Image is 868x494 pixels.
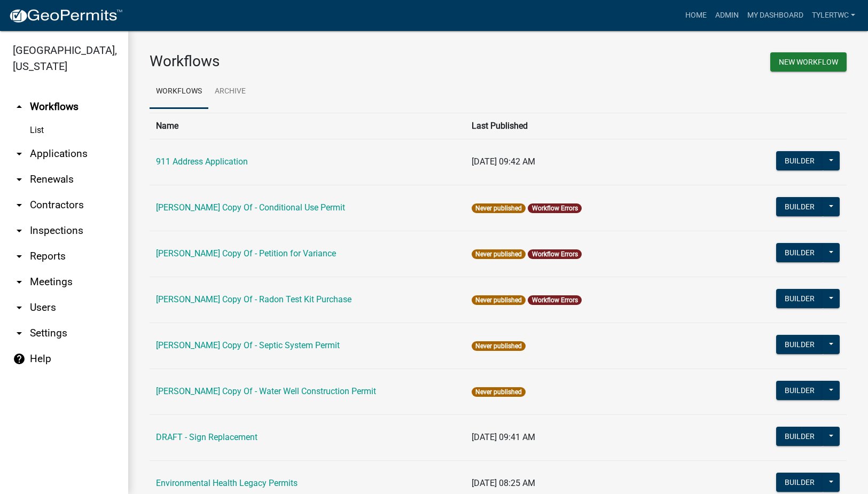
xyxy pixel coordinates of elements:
a: Workflows [150,75,208,109]
button: Builder [776,381,823,400]
span: [DATE] 09:41 AM [472,432,535,442]
button: Builder [776,335,823,354]
a: [PERSON_NAME] Copy Of - Conditional Use Permit [156,202,345,213]
i: arrow_drop_down [13,301,26,314]
span: Never published [472,295,526,305]
a: DRAFT - Sign Replacement [156,432,257,442]
a: [PERSON_NAME] Copy Of - Radon Test Kit Purchase [156,294,351,304]
h3: Workflows [150,52,490,70]
span: Never published [472,249,526,259]
i: arrow_drop_up [13,100,26,113]
a: Admin [711,5,743,26]
a: Workflow Errors [532,250,578,258]
button: Builder [776,243,823,262]
th: Last Published [465,113,741,139]
i: arrow_drop_down [13,327,26,340]
i: arrow_drop_down [13,147,26,160]
a: Archive [208,75,252,109]
span: Never published [472,203,526,213]
i: arrow_drop_down [13,199,26,211]
i: arrow_drop_down [13,224,26,237]
i: arrow_drop_down [13,173,26,186]
a: Environmental Health Legacy Permits [156,478,298,488]
button: Builder [776,289,823,308]
a: [PERSON_NAME] Copy Of - Petition for Variance [156,248,336,258]
i: arrow_drop_down [13,250,26,263]
a: TylerTWC [808,5,859,26]
a: 911 Address Application [156,156,248,167]
span: Never published [472,387,526,397]
button: Builder [776,473,823,492]
i: arrow_drop_down [13,276,26,288]
button: Builder [776,197,823,216]
a: Home [681,5,711,26]
a: [PERSON_NAME] Copy Of - Water Well Construction Permit [156,386,376,396]
button: Builder [776,151,823,170]
a: Workflow Errors [532,205,578,212]
th: Name [150,113,465,139]
button: New Workflow [770,52,847,72]
a: Workflow Errors [532,296,578,304]
a: [PERSON_NAME] Copy Of - Septic System Permit [156,340,340,350]
i: help [13,352,26,365]
button: Builder [776,427,823,446]
a: My Dashboard [743,5,808,26]
span: Never published [472,341,526,351]
span: [DATE] 08:25 AM [472,478,535,488]
span: [DATE] 09:42 AM [472,156,535,167]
